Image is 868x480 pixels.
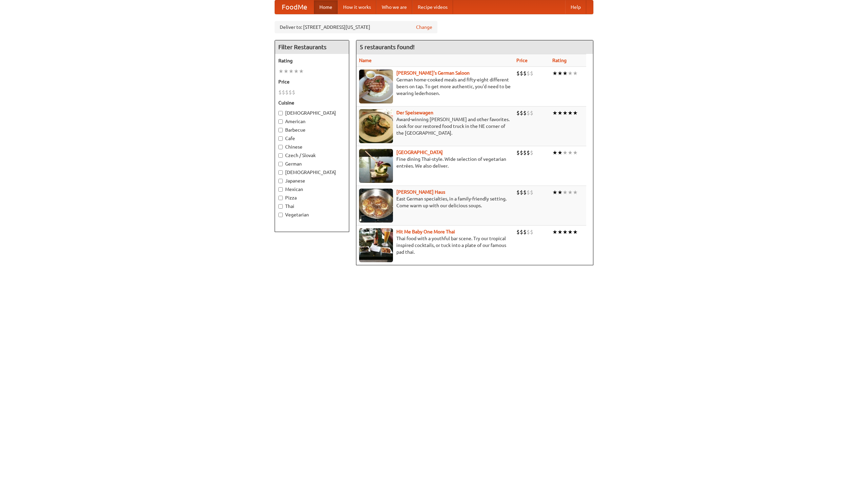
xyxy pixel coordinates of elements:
label: Thai [278,203,346,210]
li: $ [278,89,282,96]
input: Japanese [278,179,283,183]
h5: Price [278,78,346,85]
li: $ [527,70,530,77]
label: Japanese [278,177,346,184]
li: ★ [563,228,568,236]
a: [PERSON_NAME]'s German Saloon [396,70,470,76]
a: Help [565,0,586,14]
ng-pluralize: 5 restaurants found! [360,44,415,50]
input: Pizza [278,196,283,200]
a: How it works [338,0,376,14]
li: ★ [299,68,304,75]
li: $ [523,189,527,196]
li: $ [520,189,523,196]
input: Mexican [278,187,283,192]
li: ★ [283,68,289,75]
li: $ [530,228,533,236]
li: $ [530,109,533,117]
h5: Cuisine [278,99,346,106]
li: ★ [568,70,573,77]
img: kohlhaus.jpg [359,189,393,223]
label: Barbecue [278,127,346,133]
li: $ [530,149,533,156]
li: $ [516,70,520,77]
img: babythai.jpg [359,228,393,262]
li: $ [527,189,530,196]
p: German home-cooked meals and fifty-eight different beers on tap. To get more authentic, you'd nee... [359,76,511,97]
li: ★ [289,68,294,75]
div: Deliver to: [STREET_ADDRESS][US_STATE] [275,21,437,33]
p: Fine dining Thai-style. Wide selection of vegetarian entrées. We also deliver. [359,156,511,169]
a: Price [516,58,528,63]
a: Home [314,0,338,14]
li: ★ [568,109,573,117]
li: ★ [557,109,563,117]
li: $ [523,109,527,117]
li: ★ [563,189,568,196]
label: American [278,118,346,125]
li: ★ [278,68,283,75]
li: ★ [568,189,573,196]
li: $ [520,228,523,236]
li: $ [530,70,533,77]
li: ★ [573,189,578,196]
label: Cafe [278,135,346,142]
li: ★ [557,70,563,77]
a: Change [416,24,432,31]
input: American [278,119,283,124]
label: [DEMOGRAPHIC_DATA] [278,110,346,116]
p: Thai food with a youthful bar scene. Try our tropical inspired cocktails, or tuck into a plate of... [359,235,511,255]
li: $ [527,109,530,117]
h5: Rating [278,57,346,64]
li: ★ [573,149,578,156]
label: Mexican [278,186,346,193]
label: German [278,160,346,167]
label: Chinese [278,143,346,150]
input: Vegetarian [278,213,283,217]
li: $ [520,109,523,117]
li: ★ [557,149,563,156]
li: $ [292,89,295,96]
label: [DEMOGRAPHIC_DATA] [278,169,346,176]
input: Barbecue [278,128,283,132]
li: ★ [568,149,573,156]
li: $ [527,149,530,156]
li: $ [516,109,520,117]
a: [PERSON_NAME] Haus [396,189,445,195]
li: $ [530,189,533,196]
li: ★ [557,189,563,196]
li: $ [520,70,523,77]
li: $ [520,149,523,156]
input: [DEMOGRAPHIC_DATA] [278,170,283,175]
li: ★ [573,70,578,77]
input: Czech / Slovak [278,153,283,158]
label: Czech / Slovak [278,152,346,159]
input: Cafe [278,136,283,141]
img: satay.jpg [359,149,393,183]
li: $ [523,228,527,236]
a: Who we are [376,0,412,14]
input: Chinese [278,145,283,149]
p: Award-winning [PERSON_NAME] and other favorites. Look for our restored food truck in the NE corne... [359,116,511,136]
li: ★ [557,228,563,236]
li: ★ [573,109,578,117]
img: speisewagen.jpg [359,109,393,143]
h4: Filter Restaurants [275,40,349,54]
li: ★ [563,109,568,117]
a: FoodMe [275,0,314,14]
a: Der Speisewagen [396,110,433,115]
li: ★ [552,228,557,236]
li: $ [282,89,285,96]
a: Hit Me Baby One More Thai [396,229,455,234]
label: Pizza [278,194,346,201]
li: ★ [568,228,573,236]
li: ★ [563,70,568,77]
li: ★ [552,149,557,156]
li: $ [289,89,292,96]
label: Vegetarian [278,211,346,218]
li: $ [516,228,520,236]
